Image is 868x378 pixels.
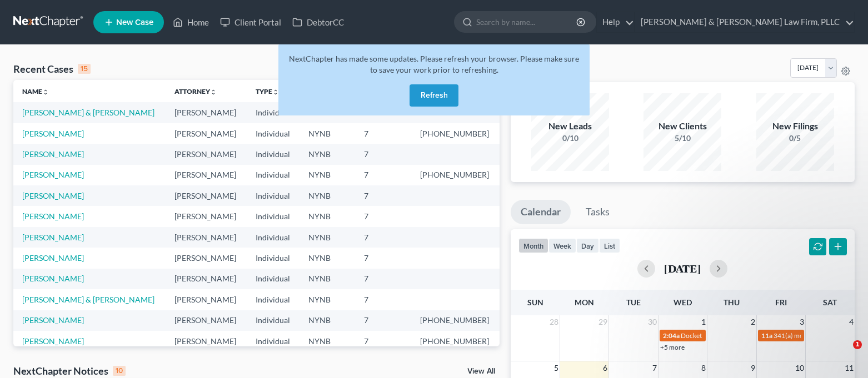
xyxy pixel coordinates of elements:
[575,298,594,307] span: Mon
[750,361,756,375] span: 9
[300,123,355,144] td: NYNB
[214,12,287,32] a: Client Portal
[823,298,837,307] span: Sat
[553,361,560,375] span: 5
[22,211,84,221] a: [PERSON_NAME]
[599,238,620,253] button: list
[166,165,246,185] td: [PERSON_NAME]
[13,62,91,75] div: Recent Cases
[651,361,658,375] span: 7
[247,289,300,310] td: Individual
[300,248,355,268] td: NYNB
[300,269,355,289] td: NYNB
[355,165,412,185] td: 7
[247,269,300,289] td: Individual
[210,89,217,95] i: unfold_more
[531,120,609,133] div: New Leads
[22,170,84,179] a: [PERSON_NAME]
[355,185,412,206] td: 7
[576,238,599,253] button: day
[626,298,641,307] span: Tue
[78,64,91,74] div: 15
[467,367,495,375] a: View All
[355,289,412,310] td: 7
[527,298,543,307] span: Sun
[635,12,854,32] a: [PERSON_NAME] & [PERSON_NAME] Law Firm, PLLC
[247,123,300,144] td: Individual
[700,315,707,329] span: 1
[355,144,412,164] td: 7
[848,315,855,329] span: 4
[700,361,707,375] span: 8
[13,364,126,377] div: NextChapter Notices
[300,206,355,226] td: NYNB
[750,315,756,329] span: 2
[167,12,214,32] a: Home
[531,133,609,144] div: 0/10
[22,108,154,117] a: [PERSON_NAME] & [PERSON_NAME]
[799,315,805,329] span: 3
[113,366,126,376] div: 10
[22,233,84,242] a: [PERSON_NAME]
[476,12,578,32] input: Search by name...
[247,165,300,185] td: Individual
[300,310,355,331] td: NYNB
[597,315,608,329] span: 29
[756,120,834,133] div: New Filings
[355,227,412,248] td: 7
[576,200,620,224] a: Tasks
[300,289,355,310] td: NYNB
[247,185,300,206] td: Individual
[166,227,246,248] td: [PERSON_NAME]
[724,298,740,307] span: Thu
[166,206,246,226] td: [PERSON_NAME]
[42,89,49,95] i: unfold_more
[660,343,685,351] a: +5 more
[287,12,350,32] a: DebtorCC
[247,227,300,248] td: Individual
[411,310,500,331] td: [PHONE_NUMBER]
[247,310,300,331] td: Individual
[22,295,154,304] a: [PERSON_NAME] & [PERSON_NAME]
[22,87,49,95] a: Nameunfold_more
[166,289,246,310] td: [PERSON_NAME]
[411,165,500,185] td: [PHONE_NUMBER]
[830,340,857,367] iframe: Intercom live chat
[674,298,692,307] span: Wed
[22,315,84,325] a: [PERSON_NAME]
[22,274,84,283] a: [PERSON_NAME]
[355,248,412,268] td: 7
[166,248,246,268] td: [PERSON_NAME]
[247,144,300,164] td: Individual
[410,84,458,107] button: Refresh
[844,361,855,375] span: 11
[775,298,787,307] span: Fri
[22,336,84,346] a: [PERSON_NAME]
[411,331,500,351] td: [PHONE_NUMBER]
[300,227,355,248] td: NYNB
[300,331,355,351] td: NYNB
[166,310,246,331] td: [PERSON_NAME]
[247,331,300,351] td: Individual
[247,248,300,268] td: Individual
[681,331,839,340] span: Docket Text: for [PERSON_NAME] & [PERSON_NAME]
[853,340,862,349] span: 1
[22,191,84,200] a: [PERSON_NAME]
[300,185,355,206] td: NYNB
[355,269,412,289] td: 7
[664,263,701,274] h2: [DATE]
[272,89,279,95] i: unfold_more
[247,102,300,123] td: Individual
[166,185,246,206] td: [PERSON_NAME]
[647,315,658,329] span: 30
[597,12,634,32] a: Help
[22,149,84,159] a: [PERSON_NAME]
[174,87,217,95] a: Attorneyunfold_more
[511,200,571,224] a: Calendar
[518,238,548,253] button: month
[166,123,246,144] td: [PERSON_NAME]
[355,123,412,144] td: 7
[643,133,721,144] div: 5/10
[794,361,805,375] span: 10
[643,120,721,133] div: New Clients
